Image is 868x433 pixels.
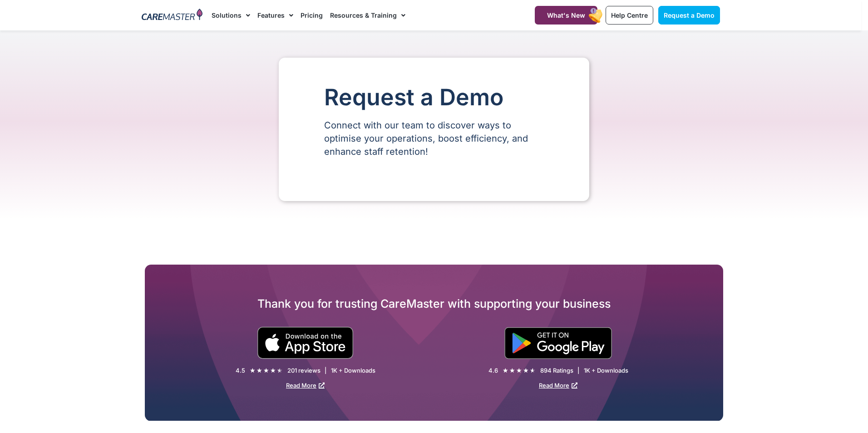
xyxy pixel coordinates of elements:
[256,366,262,375] i: ★
[540,367,628,374] div: 894 Ratings | 1K + Downloads
[257,327,354,359] img: small black download on the apple app store button.
[250,366,283,375] div: 4.5/5
[250,366,256,375] i: ★
[503,366,536,375] div: 4.6/5
[263,366,269,375] i: ★
[287,367,375,374] div: 201 reviews | 1K + Downloads
[503,366,508,375] i: ★
[277,366,283,375] i: ★
[270,366,276,375] i: ★
[535,6,597,25] a: What's New
[142,9,203,22] img: CareMaster Logo
[530,366,536,375] i: ★
[547,11,585,19] span: What's New
[664,11,715,19] span: Request a Demo
[539,382,577,389] a: Read More
[523,366,529,375] i: ★
[324,119,544,158] p: Connect with our team to discover ways to optimise your operations, boost efficiency, and enhance...
[658,6,720,25] a: Request a Demo
[606,6,653,25] a: Help Centre
[488,367,498,374] div: 4.6
[611,11,648,19] span: Help Centre
[236,367,245,374] div: 4.5
[516,366,522,375] i: ★
[504,327,612,359] img: "Get is on" Black Google play button.
[145,296,723,311] h2: Thank you for trusting CareMaster with supporting your business
[324,85,544,110] h1: Request a Demo
[509,366,515,375] i: ★
[286,382,325,389] a: Read More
